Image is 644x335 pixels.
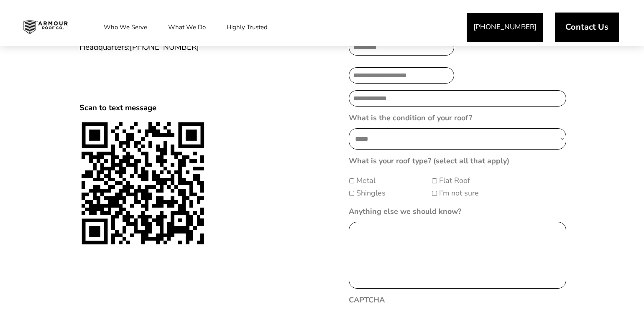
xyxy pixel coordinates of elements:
span: Headquarters: [79,42,199,53]
label: What is your roof type? (select all that apply) [349,156,509,166]
a: [PHONE_NUMBER] [467,13,543,42]
label: Anything else we should know? [349,207,461,216]
span: Scan to text message [79,102,156,113]
label: Shingles [356,188,386,199]
label: CAPTCHA [349,295,385,305]
label: What is the condition of your roof? [349,113,472,123]
a: Who We Serve [95,17,156,38]
a: What We Do [160,17,214,38]
a: Contact Us [555,13,619,42]
label: Metal [356,175,376,186]
label: I’m not sure [439,188,479,199]
a: Highly Trusted [218,17,276,38]
img: Industrial and Commercial Roofing Company | Armour Roof Co. [17,17,74,38]
label: Flat Roof [439,175,470,186]
span: Contact Us [565,23,608,31]
a: [PHONE_NUMBER] [130,42,199,53]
